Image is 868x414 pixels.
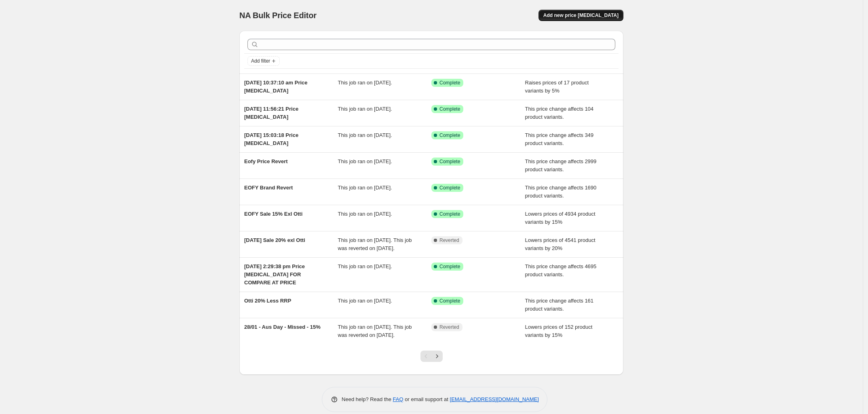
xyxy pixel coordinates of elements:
button: Add filter [247,56,280,66]
button: Add new price [MEDICAL_DATA] [539,10,623,21]
span: Otti 20% Less RRP [244,298,291,304]
span: This price change affects 349 product variants. [525,132,594,146]
span: This job ran on [DATE]. This job was reverted on [DATE]. [338,324,412,338]
span: Complete [439,263,460,270]
span: Complete [439,106,460,112]
span: This price change affects 161 product variants. [525,298,594,312]
span: This job ran on [DATE]. [338,298,392,304]
button: Next [431,351,443,362]
span: [DATE] Sale 20% exl Otti [244,237,305,243]
span: Complete [439,211,460,217]
span: Complete [439,185,460,191]
span: EOFY Sale 15% Exl Otti [244,211,302,217]
span: Raises prices of 17 product variants by 5% [525,80,589,94]
span: [DATE] 10:37:10 am Price [MEDICAL_DATA] [244,80,308,94]
span: This price change affects 4695 product variants. [525,263,597,277]
span: This job ran on [DATE]. This job was reverted on [DATE]. [338,237,412,251]
span: NA Bulk Price Editor [239,11,317,20]
span: This job ran on [DATE]. [338,106,392,112]
span: Lowers prices of 152 product variants by 15% [525,324,593,338]
span: Complete [439,158,460,165]
span: [DATE] 2:29:38 pm Price [MEDICAL_DATA] FOR COMPARE AT PRICE [244,263,305,286]
span: Complete [439,298,460,304]
span: This price change affects 104 product variants. [525,106,594,120]
nav: Pagination [420,351,443,362]
span: Lowers prices of 4541 product variants by 20% [525,237,596,251]
span: Complete [439,132,460,139]
span: Lowers prices of 4934 product variants by 15% [525,211,596,225]
span: Add filter [251,58,270,64]
span: [DATE] 15:03:18 Price [MEDICAL_DATA] [244,132,298,146]
span: Eofy Price Revert [244,158,288,164]
span: Reverted [439,237,459,244]
span: [DATE] 11:56:21 Price [MEDICAL_DATA] [244,106,298,120]
span: Add new price [MEDICAL_DATA] [543,12,619,19]
a: FAQ [393,396,403,402]
span: This price change affects 2999 product variants. [525,158,597,172]
span: Need help? Read the [342,396,393,402]
span: This job ran on [DATE]. [338,158,392,164]
span: Reverted [439,324,459,330]
span: This job ran on [DATE]. [338,80,392,86]
span: EOFY Brand Revert [244,185,293,191]
a: [EMAIL_ADDRESS][DOMAIN_NAME] [450,396,539,402]
span: 28/01 - Aus Day - Missed - 15% [244,324,321,330]
span: This job ran on [DATE]. [338,211,392,217]
span: This job ran on [DATE]. [338,185,392,191]
span: This price change affects 1690 product variants. [525,185,597,199]
span: This job ran on [DATE]. [338,263,392,269]
span: Complete [439,80,460,86]
span: or email support at [403,396,450,402]
span: This job ran on [DATE]. [338,132,392,138]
